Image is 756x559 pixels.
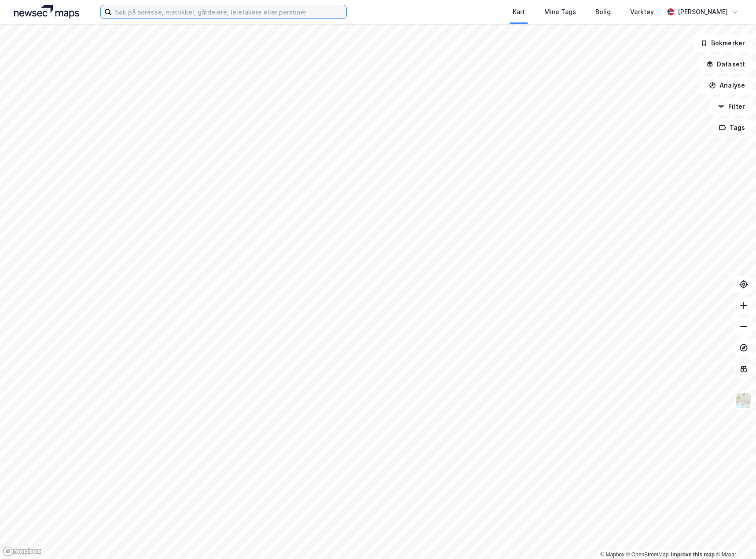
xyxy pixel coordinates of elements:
[671,552,715,558] a: Improve this map
[600,552,624,558] a: Mapbox
[678,7,728,17] div: [PERSON_NAME]
[693,34,752,52] button: Bokmerker
[712,517,756,559] iframe: Chat Widget
[699,55,752,73] button: Datasett
[3,546,41,556] a: Mapbox homepage
[712,517,756,559] div: Kontrollprogram for chat
[712,119,752,136] button: Tags
[111,5,346,18] input: Søk på adresse, matrikkel, gårdeiere, leietakere eller personer
[513,7,525,17] div: Kart
[710,98,752,115] button: Filter
[701,77,752,94] button: Analyse
[544,7,576,17] div: Mine Tags
[630,7,654,17] div: Verktøy
[735,392,752,409] img: Z
[595,7,611,17] div: Bolig
[14,5,79,18] img: logo.a4113a55bc3d86da70a041830d287a7e.svg
[626,552,669,558] a: OpenStreetMap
